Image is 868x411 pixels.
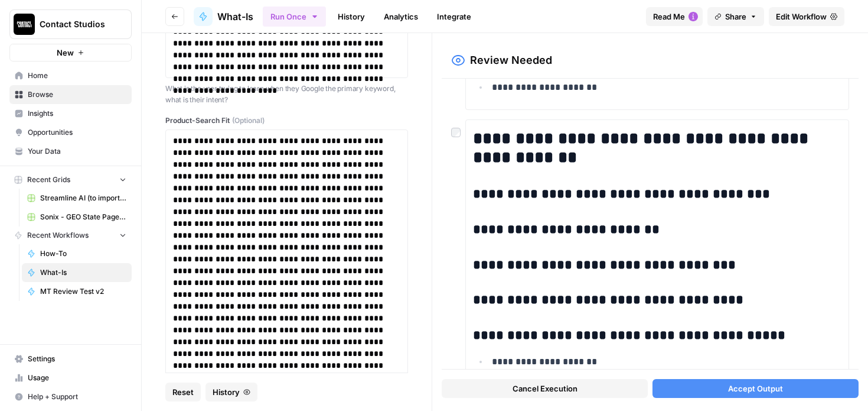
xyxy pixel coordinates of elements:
[205,383,257,402] button: History
[9,171,132,189] button: Recent Grids
[652,379,859,398] button: Accept Output
[22,189,132,208] a: Streamline AI (to import) - Streamline AI Import.csv
[646,7,703,26] button: Read Me
[9,9,132,39] button: Workspace: Contact Studios
[28,108,126,119] span: Insights
[172,386,194,398] span: Reset
[27,174,70,185] span: Recent Grids
[28,89,126,100] span: Browse
[28,127,126,138] span: Opportunities
[9,123,132,142] a: Opportunities
[22,263,132,282] a: What-Is
[9,349,132,368] a: Settings
[776,11,827,22] span: Edit Workflow
[194,7,253,26] a: What-Is
[331,7,372,26] a: History
[28,354,126,364] span: Settings
[725,11,746,22] span: Share
[9,104,132,123] a: Insights
[9,85,132,104] a: Browse
[27,230,89,241] span: Recent Workflows
[213,386,240,398] span: History
[165,115,408,126] label: Product-Search Fit
[9,226,132,244] button: Recent Workflows
[430,7,478,26] a: Integrate
[28,373,126,383] span: Usage
[217,9,253,24] span: What-Is
[9,142,132,161] a: Your Data
[40,193,126,203] span: Streamline AI (to import) - Streamline AI Import.csv
[28,391,126,402] span: Help + Support
[14,14,35,35] img: Contact Studios Logo
[22,208,132,226] a: Sonix - GEO State Pages Grid
[9,368,132,387] a: Usage
[165,383,201,402] button: Reset
[40,212,126,222] span: Sonix - GEO State Pages Grid
[769,7,844,26] a: Edit Workflow
[28,70,126,81] span: Home
[40,286,126,297] span: MT Review Test v2
[707,7,764,26] button: Share
[263,7,326,27] button: Run Once
[22,282,132,301] a: MT Review Test v2
[40,248,126,259] span: How-To
[57,47,74,59] span: New
[513,383,577,394] span: Cancel Execution
[165,83,408,106] p: What is the user trying to learn when they Google the primary keyword, what is their intent?
[728,383,783,394] span: Accept Output
[470,52,552,69] h2: Review Needed
[653,11,685,22] span: Read Me
[232,115,265,126] span: (Optional)
[40,18,111,30] span: Contact Studios
[9,66,132,85] a: Home
[377,7,425,26] a: Analytics
[22,244,132,263] a: How-To
[9,44,132,62] button: New
[28,146,126,157] span: Your Data
[40,267,126,278] span: What-Is
[442,379,648,398] button: Cancel Execution
[9,387,132,406] button: Help + Support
